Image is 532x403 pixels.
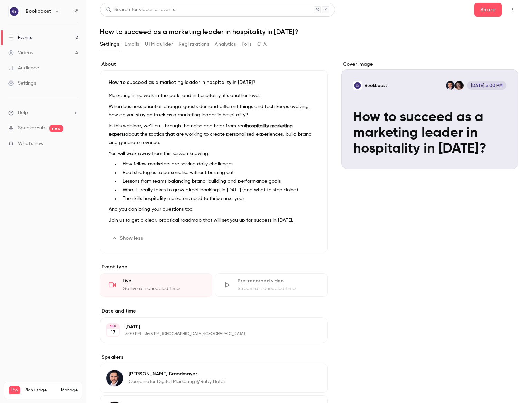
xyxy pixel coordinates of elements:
button: Emails [125,39,139,50]
span: Pro [9,386,20,394]
img: Heiko Brandmayer [106,370,123,386]
button: Registrations [178,39,209,50]
p: 3:00 PM - 3:45 PM, [GEOGRAPHIC_DATA]/[GEOGRAPHIC_DATA] [125,331,291,337]
p: In this webinar, we’ll cut through the noise and hear from real about the tactics that are workin... [109,122,319,147]
span: What's new [18,140,44,147]
img: Bookboost [9,6,20,17]
button: Share [474,3,502,17]
p: How to succeed as a marketing leader in hospitality in [DATE]? [109,79,319,86]
label: About [100,61,328,68]
li: help-dropdown-opener [8,109,78,116]
p: You will walk away from this session knowing: [109,150,319,158]
iframe: Noticeable Trigger [70,141,78,147]
button: Polls [242,39,252,50]
p: When business priorities change, guests demand different things and tech keeps evolving, how do y... [109,103,319,119]
span: Plan usage [25,387,57,393]
div: Events [8,34,32,41]
div: Go live at scheduled time [123,285,204,292]
p: [PERSON_NAME] Brandmayer [129,371,226,377]
div: Heiko Brandmayer[PERSON_NAME] BrandmayerCoordinator Digital Marketing @Ruby Hotels [100,364,328,393]
p: Event type [100,263,328,270]
li: How fellow marketers are solving daily challenges [120,161,319,168]
button: Settings [100,39,119,50]
div: Settings [8,80,36,87]
button: CTA [257,39,267,50]
div: Videos [8,49,33,56]
p: And you can bring your questions too! [109,205,319,213]
div: SEP [107,324,119,329]
p: Join us to get a clear, practical roadmap that will set you up for success in [DATE]. [109,216,319,224]
label: Date and time [100,308,328,315]
div: Pre-recorded video [238,278,319,285]
h1: How to succeed as a marketing leader in hospitality in [DATE]? [100,28,518,36]
span: new [49,125,63,132]
a: SpeakerHub [18,125,45,132]
button: Analytics [215,39,236,50]
li: The skills hospitality marketers need to thrive next year [120,195,319,202]
div: Live [123,278,204,285]
p: Coordinator Digital Marketing @Ruby Hotels [129,378,226,385]
button: UTM builder [145,39,173,50]
p: [DATE] [125,324,291,330]
span: Help [18,109,28,116]
li: Lessons from teams balancing brand-building and performance goals [120,178,319,185]
div: LiveGo live at scheduled time [100,273,212,297]
label: Cover image [341,61,518,68]
label: Speakers [100,354,328,361]
section: Cover image [341,61,518,169]
div: Stream at scheduled time [238,285,319,292]
li: Real strategies to personalise without burning out [120,169,319,176]
li: What it really takes to grow direct bookings in [DATE] (and what to stop doing) [120,186,319,194]
a: Manage [61,387,78,393]
div: Pre-recorded videoStream at scheduled time [215,273,327,297]
div: Audience [8,65,39,71]
p: Marketing is no walk in the park, and in hospitality, it’s another level. [109,92,319,100]
h6: Bookboost [26,8,51,15]
div: Search for videos or events [106,6,175,13]
button: Show less [109,233,147,244]
p: 17 [110,329,115,336]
